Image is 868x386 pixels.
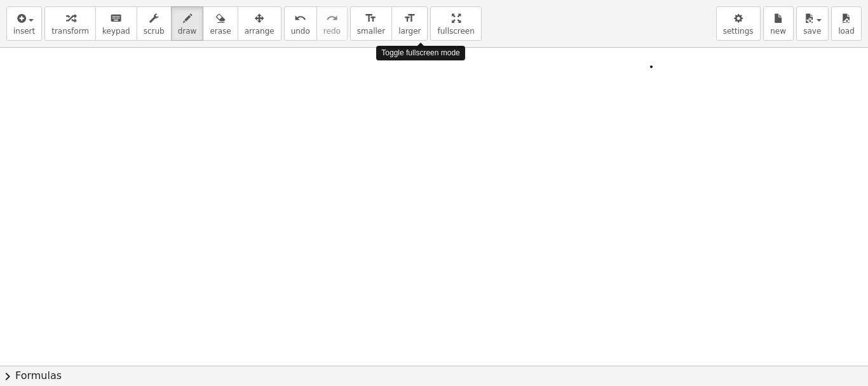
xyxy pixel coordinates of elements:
i: redo [326,11,338,26]
i: undo [294,11,306,26]
button: keyboardkeypad [95,6,137,41]
i: format_size [365,11,377,26]
button: settings [716,6,761,41]
button: draw [171,6,204,41]
button: new [763,6,794,41]
i: keyboard [110,11,122,26]
button: scrub [137,6,172,41]
div: Toggle fullscreen mode [376,46,465,60]
span: settings [723,27,754,36]
button: fullscreen [430,6,481,41]
span: transform [51,27,89,36]
button: redoredo [316,6,348,41]
span: insert [13,27,35,36]
span: save [803,27,821,36]
button: format_sizesmaller [350,6,392,41]
span: scrub [144,27,165,36]
button: insert [6,6,42,41]
span: load [838,27,855,36]
button: erase [203,6,238,41]
span: draw [178,27,197,36]
i: format_size [403,11,416,26]
button: transform [44,6,96,41]
span: keypad [102,27,130,36]
span: redo [323,27,341,36]
span: smaller [357,27,385,36]
span: erase [210,27,231,36]
button: load [831,6,862,41]
span: fullscreen [437,27,474,36]
button: save [796,6,829,41]
span: new [770,27,786,36]
button: format_sizelarger [391,6,428,41]
button: undoundo [284,6,317,41]
button: arrange [238,6,281,41]
span: undo [291,27,310,36]
span: arrange [245,27,275,36]
span: larger [398,27,421,36]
